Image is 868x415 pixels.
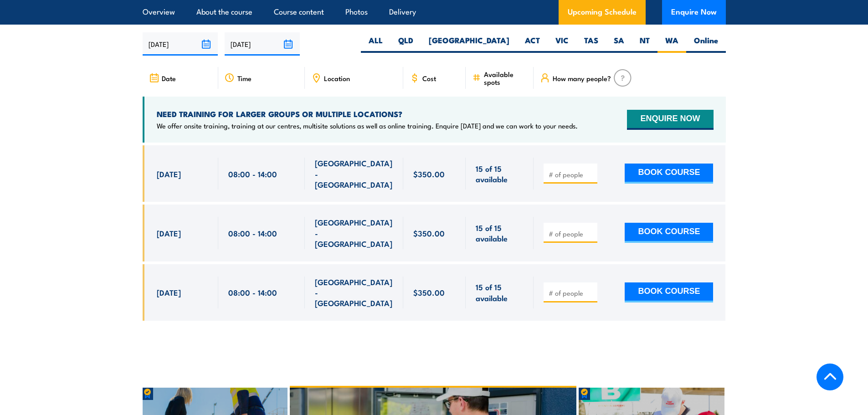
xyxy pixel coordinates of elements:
[549,229,594,238] input: # of people
[549,170,594,179] input: # of people
[606,35,632,53] label: SA
[162,74,176,82] span: Date
[625,282,713,302] button: BOOK COURSE
[625,223,713,243] button: BOOK COURSE
[476,282,524,303] span: 15 of 15 available
[686,35,726,53] label: Online
[413,287,445,297] span: $350.00
[413,169,445,179] span: $350.00
[157,228,181,238] span: [DATE]
[390,35,421,53] label: QLD
[157,169,181,179] span: [DATE]
[315,217,393,249] span: [GEOGRAPHIC_DATA] - [GEOGRAPHIC_DATA]
[413,228,445,238] span: $350.00
[315,158,393,190] span: [GEOGRAPHIC_DATA] - [GEOGRAPHIC_DATA]
[625,164,713,184] button: BOOK COURSE
[553,74,611,82] span: How many people?
[157,121,578,130] p: We offer onsite training, training at our centres, multisite solutions as well as online training...
[225,32,300,56] input: To date
[548,35,576,53] label: VIC
[143,32,218,56] input: From date
[476,163,524,184] span: 15 of 15 available
[361,35,390,53] label: ALL
[576,35,606,53] label: TAS
[228,287,277,297] span: 08:00 - 14:00
[484,70,527,86] span: Available spots
[157,109,578,119] h4: NEED TRAINING FOR LARGER GROUPS OR MULTIPLE LOCATIONS?
[422,74,436,82] span: Cost
[627,110,713,130] button: ENQUIRE NOW
[476,222,524,244] span: 15 of 15 available
[157,287,181,297] span: [DATE]
[421,35,517,53] label: [GEOGRAPHIC_DATA]
[632,35,657,53] label: NT
[315,277,393,308] span: [GEOGRAPHIC_DATA] - [GEOGRAPHIC_DATA]
[549,288,594,297] input: # of people
[657,35,686,53] label: WA
[517,35,548,53] label: ACT
[228,228,277,238] span: 08:00 - 14:00
[228,169,277,179] span: 08:00 - 14:00
[237,74,252,82] span: Time
[324,74,350,82] span: Location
